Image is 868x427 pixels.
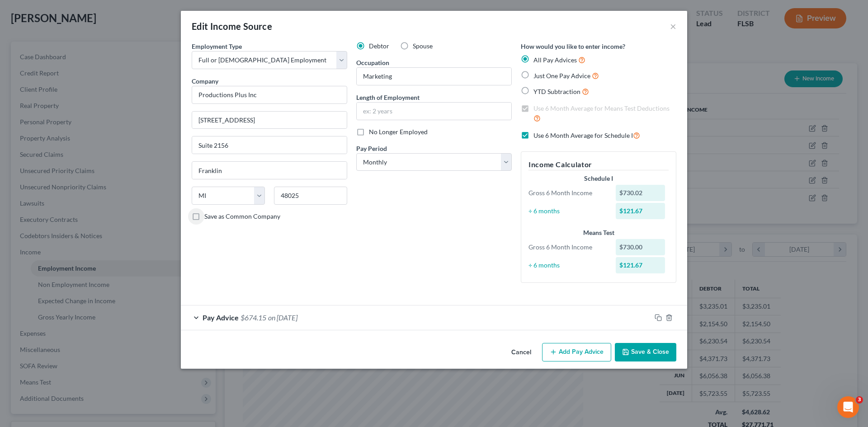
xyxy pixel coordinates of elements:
[837,396,859,418] iframe: Intercom live chat
[413,42,433,50] span: Spouse
[192,162,347,179] input: Enter city...
[268,313,297,322] span: on [DATE]
[533,72,590,80] span: Just One Pay Advice
[528,174,669,183] div: Schedule I
[274,187,347,205] input: Enter zip...
[357,103,511,120] input: ex: 2 years
[521,42,625,51] label: How would you like to enter income?
[192,20,272,33] div: Edit Income Source
[192,42,242,50] span: Employment Type
[192,136,347,154] input: Unit, Suite, etc...
[616,257,665,273] div: $121.67
[204,212,280,220] span: Save as Common Company
[856,396,863,404] span: 3
[192,112,347,129] input: Enter address...
[528,228,669,237] div: Means Test
[528,159,669,170] h5: Income Calculator
[241,313,266,322] span: $674.15
[533,104,670,112] span: Use 6 Month Average for Means Test Deductions
[192,77,218,85] span: Company
[504,344,538,362] button: Cancel
[533,88,580,95] span: YTD Subtraction
[356,145,387,152] span: Pay Period
[203,313,239,322] span: Pay Advice
[524,206,611,216] div: ÷ 6 months
[616,203,665,219] div: $121.67
[192,86,347,104] input: Search company by name...
[369,42,389,50] span: Debtor
[670,21,676,32] button: ×
[616,185,665,201] div: $730.02
[524,243,611,252] div: Gross 6 Month Income
[356,58,389,67] label: Occupation
[533,56,577,64] span: All Pay Advices
[356,93,420,102] label: Length of Employment
[533,131,633,139] span: Use 6 Month Average for Schedule I
[524,188,611,197] div: Gross 6 Month Income
[615,343,676,362] button: Save & Close
[524,261,611,270] div: ÷ 6 months
[542,343,611,362] button: Add Pay Advice
[616,239,665,255] div: $730.00
[369,128,428,136] span: No Longer Employed
[357,68,511,85] input: --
